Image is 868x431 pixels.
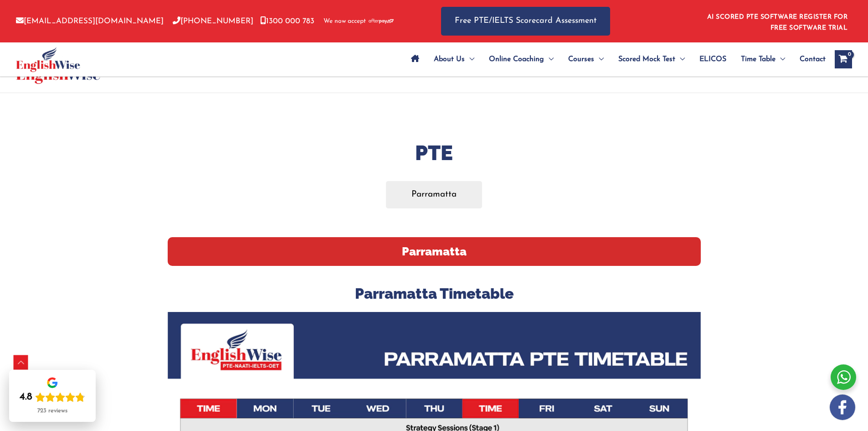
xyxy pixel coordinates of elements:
img: white-facebook.png [830,395,855,420]
h1: PTE [168,139,701,167]
a: Online CoachingMenu Toggle [482,43,561,75]
h3: Parramatta Timetable [168,284,701,303]
a: [PHONE_NUMBER] [173,17,253,25]
div: 4.8 [20,391,32,404]
a: Parramatta [386,181,482,208]
span: Scored Mock Test [618,43,675,75]
div: Rating: 4.8 out of 5 [20,391,85,404]
span: ELICOS [699,43,726,75]
a: Contact [792,43,826,75]
a: AI SCORED PTE SOFTWARE REGISTER FOR FREE SOFTWARE TRIAL [707,14,848,31]
span: Contact [800,43,826,75]
a: View Shopping Cart, empty [835,50,852,68]
a: About UsMenu Toggle [426,43,482,75]
span: Menu Toggle [594,43,604,75]
img: cropped-ew-logo [16,47,80,72]
span: About Us [434,43,465,75]
a: Scored Mock TestMenu Toggle [611,43,692,75]
nav: Site Navigation: Main Menu [404,43,826,75]
span: Menu Toggle [544,43,554,75]
span: Menu Toggle [776,43,785,75]
a: CoursesMenu Toggle [561,43,611,75]
span: Online Coaching [489,43,544,75]
img: Afterpay-Logo [369,19,394,24]
a: Free PTE/IELTS Scorecard Assessment [441,7,610,36]
span: We now accept [324,17,366,26]
span: Menu Toggle [465,43,474,75]
a: [EMAIL_ADDRESS][DOMAIN_NAME] [16,17,164,25]
a: ELICOS [692,43,734,75]
div: 723 reviews [37,407,67,415]
span: Courses [568,43,594,75]
span: Menu Toggle [675,43,685,75]
a: Time TableMenu Toggle [734,43,792,75]
span: Time Table [741,43,776,75]
aside: Header Widget 1 [702,6,852,36]
h2: Parramatta [168,237,701,266]
a: 1300 000 783 [260,17,314,25]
